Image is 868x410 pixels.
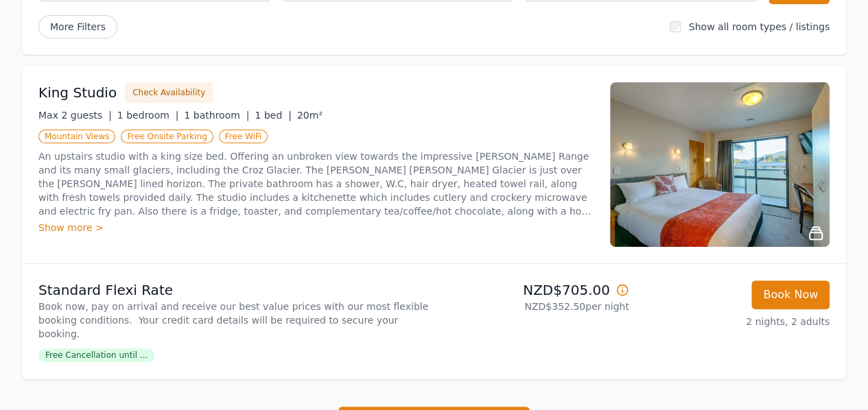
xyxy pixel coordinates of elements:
span: 1 bedroom | [117,110,179,121]
p: 2 nights, 2 adults [640,315,830,328]
div: Show more > [38,221,594,234]
button: Check Availability [125,82,213,103]
p: Standard Flexi Rate [38,280,429,300]
span: Max 2 guests | [38,110,112,121]
p: An upstairs studio with a king size bed. Offering an unbroken view towards the impressive [PERSON... [38,149,594,218]
span: 20m² [297,110,322,121]
span: Free Onsite Parking [121,130,213,143]
p: NZD$352.50 per night [440,300,629,313]
h3: King Studio [38,83,117,102]
span: Free WiFi [219,130,268,143]
span: Free Cancellation until ... [38,348,154,362]
p: NZD$705.00 [440,280,629,300]
span: 1 bathroom | [184,110,249,121]
span: 1 bed | [255,110,291,121]
label: Show all room types / listings [689,21,830,32]
span: Mountain Views [38,130,115,143]
span: More Filters [38,15,117,38]
button: Book Now [751,280,830,309]
p: Book now, pay on arrival and receive our best value prices with our most flexible booking conditi... [38,300,429,341]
